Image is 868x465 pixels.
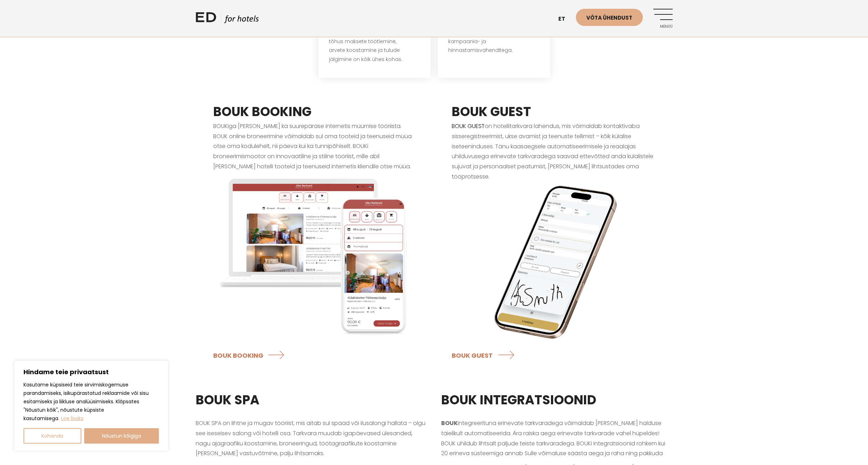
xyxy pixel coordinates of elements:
[23,380,159,423] p: Kasutame küpsiseid teie sirvimiskogemuse parandamiseks, isikupärastatud reklaamide või sisu esita...
[576,9,643,26] a: Võta ühendust
[213,346,288,364] a: BOUK BOOKING
[452,102,655,121] h3: BOUK GUEST
[84,428,159,444] button: Nõustun kõigiga
[23,368,159,376] p: Hindame teie privaatsust
[452,346,517,364] a: BOUK GUEST
[452,122,485,130] a: BOUK GUEST
[213,121,417,172] p: BOUKiga [PERSON_NAME] ka suurepärase internetis müümise tööriista. BOUK online broneerimine võima...
[653,25,673,29] span: Menüü
[441,419,458,427] strong: BOUK
[452,121,655,364] p: on hotellitarkvara lahendus, mis võimaldab kontaktivaba sisseregistreerimist, ukse avamist ja tee...
[213,102,417,121] h3: BOUK BOOKING
[196,391,427,410] h3: BOUK SPA
[61,415,84,422] a: Loe lisaks
[555,11,576,28] a: et
[329,20,420,64] p: lihtsustab finantsprotsesse – turvaline ja tõhus maksete töötlemine, arvete koostamine ja tulude ...
[452,182,655,342] img: Majutuse müügi-ja haldustarkvara I BOUK by ED for hotels
[653,9,673,28] a: Menüü
[441,391,673,410] h3: BOUK INTEGRATSIOONID
[196,11,259,28] a: ED HOTELS
[196,418,427,459] p: BOUK SPA on lihtne ja mugav tööriist, mis aitab sul spaad või ilusalongi hallata – olgu see isese...
[23,428,81,444] button: Kohanda
[448,20,539,55] p: Maksimeeri [PERSON_NAME] potentsiaali BOUKi mitmekülgse kampaania- ja hinnastamisvahenditega.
